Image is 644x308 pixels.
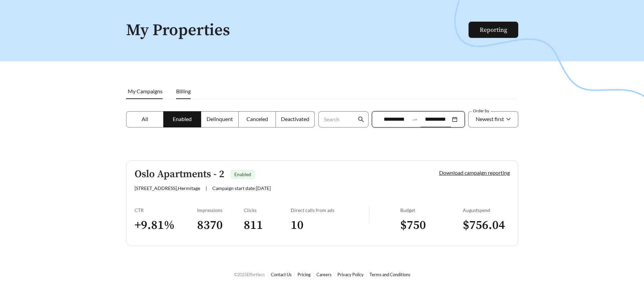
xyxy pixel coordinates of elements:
[476,116,504,122] span: Newest first
[135,218,197,233] h3: + 9.81 %
[135,169,224,180] h5: Oslo Apartments - 2
[206,185,207,191] span: |
[176,88,191,94] span: Billing
[412,116,418,122] span: swap-right
[281,116,309,122] span: Deactivated
[400,218,463,233] h3: $ 750
[463,218,510,233] h3: $ 756.04
[135,207,197,213] div: CTR
[291,218,369,233] h3: 10
[439,169,510,176] a: Download campaign reporting
[291,207,369,213] div: Direct calls from ads
[197,218,244,233] h3: 8370
[135,185,200,191] span: [STREET_ADDRESS] , Hermitage
[126,160,518,246] a: Oslo Apartments - 2Enabled[STREET_ADDRESS],Hermitage|Campaign start date:[DATE]Download campaign ...
[358,116,364,122] span: search
[234,171,251,177] span: Enabled
[212,185,271,191] span: Campaign start date: [DATE]
[463,207,510,213] div: August spend
[126,22,469,40] h1: My Properties
[369,207,369,223] img: line
[412,116,418,122] span: to
[244,207,291,213] div: Clicks
[480,26,507,34] a: Reporting
[197,207,244,213] div: Impressions
[173,116,192,122] span: Enabled
[207,116,233,122] span: Delinquent
[244,218,291,233] h3: 811
[469,22,518,38] button: Reporting
[128,88,163,94] span: My Campaigns
[246,116,268,122] span: Canceled
[142,116,148,122] span: All
[400,207,463,213] div: Budget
